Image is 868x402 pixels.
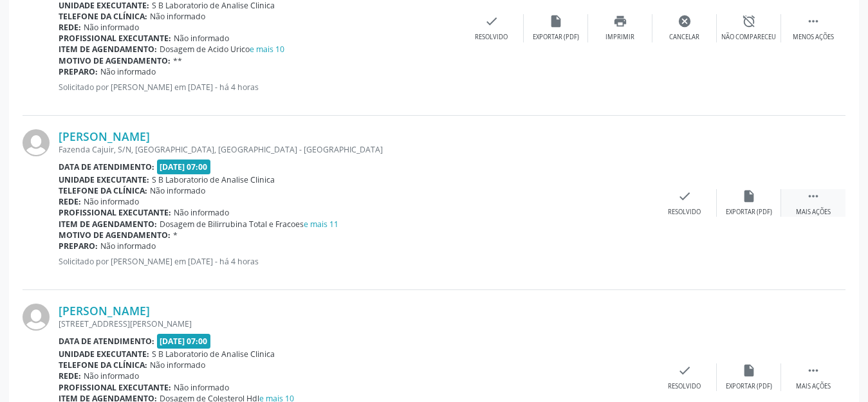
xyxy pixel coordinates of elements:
[742,14,756,28] i: alarm_off
[605,33,634,42] div: Imprimir
[59,11,147,22] b: Telefone da clínica:
[84,370,139,381] span: Não informado
[59,304,150,318] a: [PERSON_NAME]
[59,22,81,33] b: Rede:
[150,11,205,22] span: Não informado
[84,196,139,207] span: Não informado
[742,363,756,378] i: insert_drive_file
[174,382,229,393] span: Não informado
[174,33,229,44] span: Não informado
[533,33,579,42] div: Exportar (PDF)
[150,360,205,370] span: Não informado
[59,44,157,55] b: Item de agendamento:
[59,82,459,93] p: Solicitado por [PERSON_NAME] em [DATE] - há 4 horas
[100,66,156,77] span: Não informado
[59,241,98,251] b: Preparo:
[59,370,81,381] b: Rede:
[485,14,499,28] i: check
[304,219,338,230] a: e mais 11
[59,144,652,155] div: Fazenda Cajuir, S/N, [GEOGRAPHIC_DATA], [GEOGRAPHIC_DATA] - [GEOGRAPHIC_DATA]
[59,55,171,66] b: Motivo de agendamento:
[59,129,150,143] a: [PERSON_NAME]
[59,349,149,360] b: Unidade executante:
[174,207,229,218] span: Não informado
[59,185,147,196] b: Telefone da clínica:
[157,334,211,349] span: [DATE] 07:00
[59,256,652,267] p: Solicitado por [PERSON_NAME] em [DATE] - há 4 horas
[726,382,772,391] div: Exportar (PDF)
[793,33,834,42] div: Menos ações
[668,208,701,217] div: Resolvido
[669,33,699,42] div: Cancelar
[59,382,171,393] b: Profissional executante:
[59,336,154,347] b: Data de atendimento:
[250,44,284,55] a: e mais 10
[59,219,157,230] b: Item de agendamento:
[59,66,98,77] b: Preparo:
[59,318,652,329] div: [STREET_ADDRESS][PERSON_NAME]
[678,189,692,203] i: check
[475,33,508,42] div: Resolvido
[806,363,820,378] i: 
[59,196,81,207] b: Rede:
[160,44,284,55] span: Dosagem de Acido Urico
[796,382,831,391] div: Mais ações
[152,349,275,360] span: S B Laboratorio de Analise Clinica
[721,33,776,42] div: Não compareceu
[806,189,820,203] i: 
[796,208,831,217] div: Mais ações
[549,14,563,28] i: insert_drive_file
[150,185,205,196] span: Não informado
[84,22,139,33] span: Não informado
[59,230,171,241] b: Motivo de agendamento:
[23,129,50,156] img: img
[726,208,772,217] div: Exportar (PDF)
[59,207,171,218] b: Profissional executante:
[100,241,156,251] span: Não informado
[152,174,275,185] span: S B Laboratorio de Analise Clinica
[678,363,692,378] i: check
[59,174,149,185] b: Unidade executante:
[59,161,154,172] b: Data de atendimento:
[59,33,171,44] b: Profissional executante:
[160,219,338,230] span: Dosagem de Bilirrubina Total e Fracoes
[59,360,147,370] b: Telefone da clínica:
[668,382,701,391] div: Resolvido
[613,14,627,28] i: print
[678,14,692,28] i: cancel
[157,160,211,174] span: [DATE] 07:00
[23,304,50,331] img: img
[742,189,756,203] i: insert_drive_file
[806,14,820,28] i: 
